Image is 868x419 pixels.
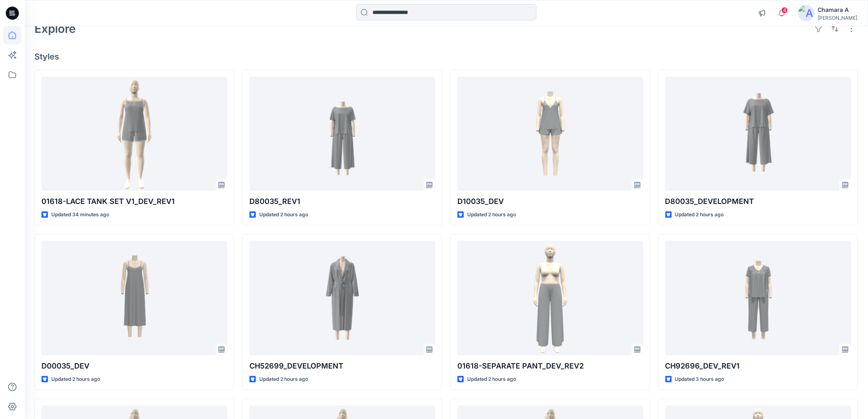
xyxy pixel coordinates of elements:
a: D80035_DEVELOPMENT [665,77,851,191]
p: 01618-SEPARATE PANT_DEV_REV2 [457,360,643,372]
p: CH52699_DEVELOPMENT [249,360,435,372]
p: D80035_DEVELOPMENT [665,196,851,207]
p: Updated 2 hours ago [259,375,308,384]
a: 01618-LACE TANK SET V1_DEV_REV1 [41,77,227,191]
p: Updated 2 hours ago [675,211,724,219]
div: Chamara A [818,5,858,15]
p: Updated 34 minutes ago [51,211,109,219]
a: CH92696_DEV_REV1 [665,241,851,355]
p: D00035_DEV [41,360,227,372]
p: Updated 2 hours ago [259,211,308,219]
p: Updated 3 hours ago [675,375,724,384]
a: CH52699_DEVELOPMENT [249,241,435,355]
a: D80035_REV1 [249,77,435,191]
a: D10035_DEV [457,77,643,191]
span: 4 [781,7,788,14]
div: [PERSON_NAME] [818,15,858,21]
img: avatar [798,5,815,21]
h2: Explore [34,22,76,35]
p: D10035_DEV [457,196,643,207]
a: 01618-SEPARATE PANT_DEV_REV2 [457,241,643,355]
p: Updated 2 hours ago [467,375,516,384]
p: Updated 2 hours ago [51,375,100,384]
p: 01618-LACE TANK SET V1_DEV_REV1 [41,196,227,207]
p: CH92696_DEV_REV1 [665,360,851,372]
p: D80035_REV1 [249,196,435,207]
a: D00035_DEV [41,241,227,355]
h4: Styles [34,52,858,62]
p: Updated 2 hours ago [467,211,516,219]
